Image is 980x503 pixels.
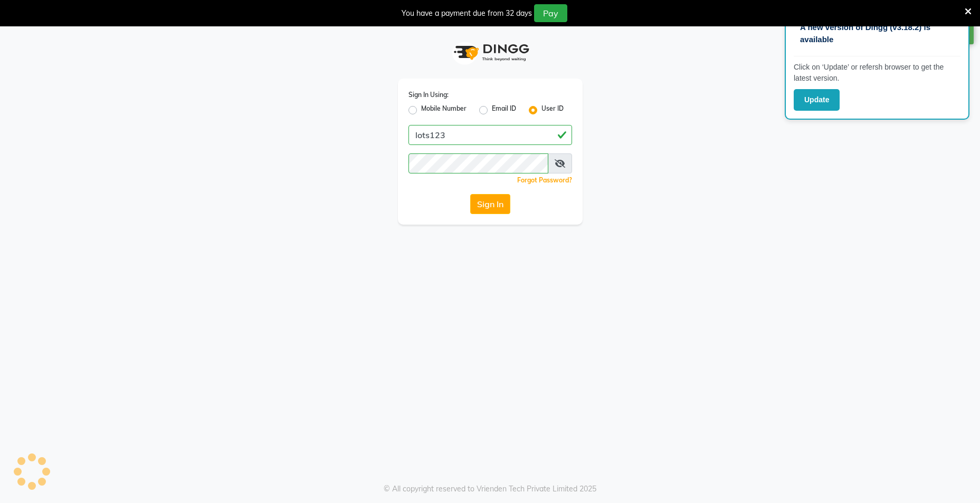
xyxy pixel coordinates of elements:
label: Email ID [492,104,516,117]
input: Username [408,153,548,173]
img: logo1.svg [448,37,532,68]
button: Pay [534,4,567,22]
label: Mobile Number [421,104,467,117]
p: Click on ‘Update’ or refersh browser to get the latest version. [794,62,960,84]
a: Forgot Password? [517,176,572,184]
div: You have a payment due from 32 days [402,8,532,19]
label: Sign In Using: [408,90,449,100]
label: User ID [541,104,564,117]
button: Update [794,89,840,111]
p: A new version of Dingg (v3.18.2) is available [800,22,954,45]
input: Username [408,125,572,145]
button: Sign In [470,194,510,214]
